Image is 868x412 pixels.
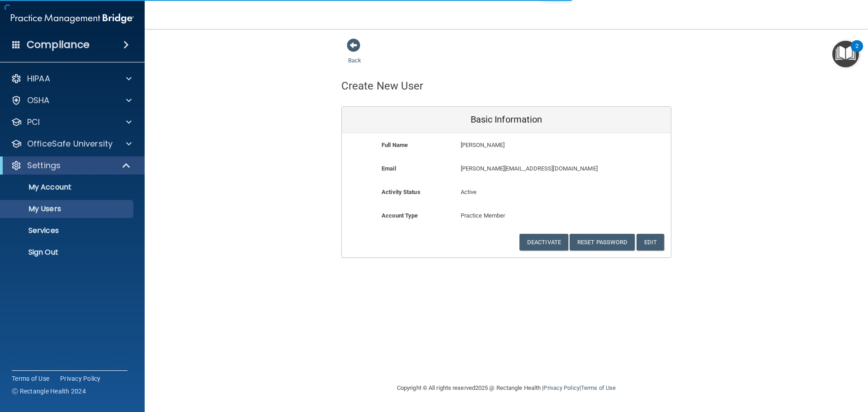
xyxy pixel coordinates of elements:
[382,165,396,172] b: Email
[382,212,418,219] b: Account Type
[6,226,129,235] p: Services
[832,41,859,67] button: Open Resource Center, 2 new notifications
[11,9,134,28] img: PMB logo
[461,210,552,221] p: Practice Member
[341,374,671,403] div: Copyright © All rights reserved 2025 @ Rectangle Health | |
[60,374,101,383] a: Privacy Policy
[461,163,605,174] p: [PERSON_NAME][EMAIL_ADDRESS][DOMAIN_NAME]
[637,234,664,251] button: Edit
[27,160,61,171] p: Settings
[855,46,859,58] div: 2
[6,204,129,213] p: My Users
[543,384,579,391] a: Privacy Policy
[382,189,420,195] b: Activity Status
[461,140,605,151] p: [PERSON_NAME]
[12,387,86,396] span: Ⓒ Rectangle Health 2024
[11,160,131,171] a: Settings
[570,234,635,251] button: Reset Password
[348,46,361,64] a: Back
[382,142,408,148] b: Full Name
[6,183,129,192] p: My Account
[341,80,424,92] h4: Create New User
[6,248,129,257] p: Sign Out
[581,384,616,391] a: Terms of Use
[27,38,90,51] h4: Compliance
[27,95,50,106] p: OSHA
[11,95,132,106] a: OSHA
[342,107,671,133] div: Basic Information
[461,187,552,198] p: Active
[519,234,568,251] button: Deactivate
[12,374,49,383] a: Terms of Use
[27,73,50,84] p: HIPAA
[11,138,132,149] a: OfficeSafe University
[11,73,132,84] a: HIPAA
[27,117,40,128] p: PCI
[27,138,113,149] p: OfficeSafe University
[11,117,132,128] a: PCI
